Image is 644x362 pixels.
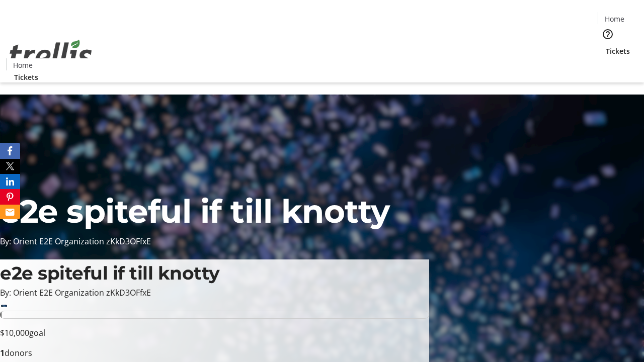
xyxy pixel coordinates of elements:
a: Home [598,14,630,24]
img: Orient E2E Organization zKkD3OFfxE's Logo [6,29,96,79]
span: Tickets [14,72,38,82]
button: Help [598,24,618,44]
span: Home [13,60,33,70]
a: Home [7,60,39,70]
a: Tickets [598,46,638,56]
span: Home [605,14,624,24]
a: Tickets [6,72,46,82]
button: Cart [598,56,618,76]
span: Tickets [606,46,630,56]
